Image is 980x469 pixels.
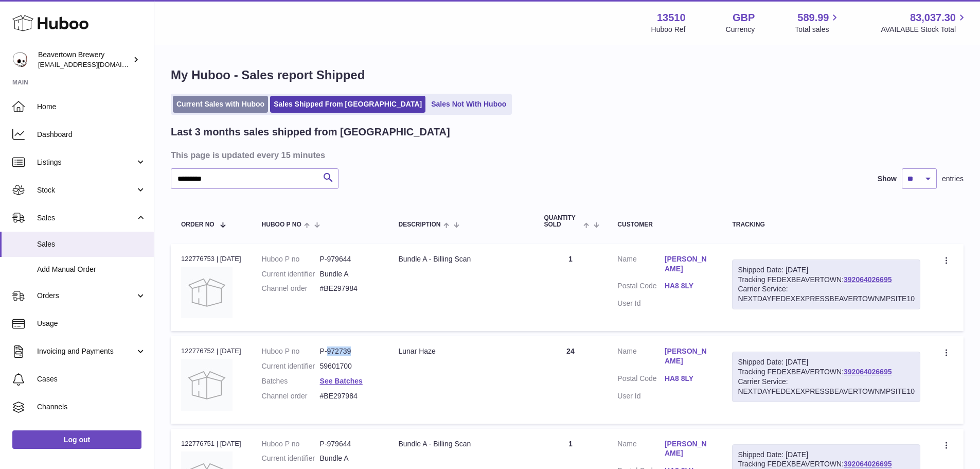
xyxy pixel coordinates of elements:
strong: 13510 [657,11,686,25]
span: Quantity Sold [544,215,581,228]
dt: Name [617,254,665,276]
dt: Name [617,439,665,461]
dd: P-979644 [320,254,378,264]
div: Tracking FEDEXBEAVERTOWN: [732,352,920,402]
dt: Huboo P no [262,254,320,264]
div: Beavertown Brewery [38,50,131,70]
div: Shipped Date: [DATE] [738,265,915,275]
div: 122776752 | [DATE] [181,346,241,356]
div: Lunar Haze [398,346,523,356]
span: Home [37,102,146,112]
h3: This page is updated every 15 minutes [171,149,961,161]
span: Huboo P no [262,221,301,228]
a: Sales Not With Huboo [427,96,510,113]
span: Usage [37,319,146,328]
span: Description [398,221,440,228]
dd: Bundle A [320,269,378,279]
a: 589.99 Total sales [795,11,841,34]
dt: Name [617,346,665,369]
img: no-photo.jpg [181,267,233,318]
span: Channels [37,402,146,412]
div: Carrier Service: NEXTDAYFEDEXEXPRESSBEAVERTOWNMPSITE10 [738,284,915,304]
a: 392064026695 [844,460,892,468]
span: Add Manual Order [37,265,146,274]
td: 24 [533,336,607,423]
a: See Batches [320,377,363,385]
div: Customer [617,221,711,228]
a: HA8 8LY [665,281,712,291]
dt: Batches [262,376,320,386]
strong: GBP [733,11,755,25]
span: [EMAIL_ADDRESS][DOMAIN_NAME] [38,60,151,68]
td: 1 [533,244,607,331]
div: Shipped Date: [DATE] [738,450,915,460]
label: Show [878,174,897,184]
span: Dashboard [37,130,146,140]
span: Invoicing and Payments [37,346,135,356]
dt: Huboo P no [262,439,320,449]
div: Bundle A - Billing Scan [398,254,523,264]
dd: P-979644 [320,439,378,449]
div: Carrier Service: NEXTDAYFEDEXEXPRESSBEAVERTOWNMPSITE10 [738,377,915,396]
a: [PERSON_NAME] [665,346,712,366]
dt: User Id [617,391,665,401]
div: 122776753 | [DATE] [181,254,241,264]
span: AVAILABLE Stock Total [881,25,968,34]
div: Tracking FEDEXBEAVERTOWN: [732,259,920,310]
div: Shipped Date: [DATE] [738,357,915,367]
span: Total sales [795,25,841,34]
span: 83,037.30 [910,11,956,25]
dt: Channel order [262,284,320,293]
a: Current Sales with Huboo [173,96,268,113]
span: Sales [37,239,146,249]
div: Currency [726,25,755,34]
div: Bundle A - Billing Scan [398,439,523,449]
dd: Bundle A [320,454,378,463]
h2: Last 3 months sales shipped from [GEOGRAPHIC_DATA] [171,125,450,139]
dt: Channel order [262,391,320,401]
dt: Current identifier [262,269,320,279]
img: no-photo.jpg [181,359,233,411]
a: [PERSON_NAME] [665,439,712,459]
a: 392064026695 [844,275,892,284]
a: [PERSON_NAME] [665,254,712,274]
dt: Postal Code [617,281,665,293]
a: Log out [12,430,141,449]
dd: 59601700 [320,361,378,371]
a: Sales Shipped From [GEOGRAPHIC_DATA] [270,96,425,113]
dd: #BE297984 [320,391,378,401]
span: Orders [37,291,135,301]
span: Sales [37,213,135,223]
span: Cases [37,374,146,384]
img: internalAdmin-13510@internal.huboo.com [12,52,28,67]
div: Tracking [732,221,920,228]
span: Listings [37,158,135,167]
span: Order No [181,221,215,228]
dt: Current identifier [262,454,320,463]
span: entries [942,174,964,184]
a: 392064026695 [844,368,892,376]
div: 122776751 | [DATE] [181,439,241,448]
dd: #BE297984 [320,284,378,293]
dt: Huboo P no [262,346,320,356]
dt: Postal Code [617,374,665,386]
a: HA8 8LY [665,374,712,384]
a: 83,037.30 AVAILABLE Stock Total [881,11,968,34]
span: Stock [37,185,135,195]
dt: Current identifier [262,361,320,371]
span: 589.99 [797,11,829,25]
div: Huboo Ref [651,25,686,34]
h1: My Huboo - Sales report Shipped [171,67,964,83]
dt: User Id [617,299,665,308]
dd: P-972739 [320,346,378,356]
